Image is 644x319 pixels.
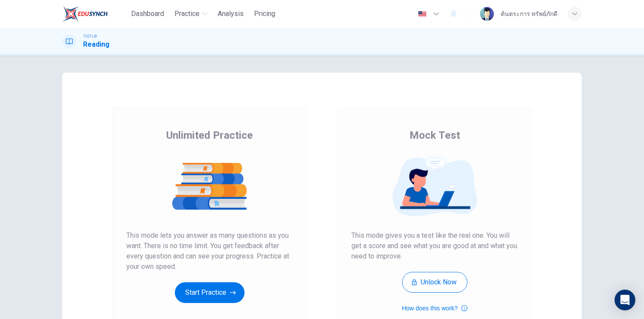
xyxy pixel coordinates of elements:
button: Analysis [214,6,247,22]
span: Unlimited Practice [166,128,253,142]
span: Pricing [254,9,275,19]
span: This mode lets you answer as many questions as you want. There is no time limit. You get feedback... [126,230,293,272]
button: Pricing [251,6,279,22]
img: en [417,11,428,17]
span: This mode gives you a test like the real one. You will get a score and see what you are good at a... [351,230,518,262]
a: EduSynch logo [62,5,128,22]
img: Profile picture [480,7,494,21]
button: Dashboard [128,6,167,22]
span: Dashboard [131,9,164,19]
span: Practice [174,9,200,19]
img: EduSynch logo [62,5,108,22]
div: ต้นตระการ ทรัพย์ภักดี [501,9,557,19]
span: TOEFL® [83,33,97,39]
h1: Reading [83,39,109,50]
span: Analysis [218,9,244,19]
span: Mock Test [409,128,460,142]
button: Start Practice [175,282,245,303]
button: Practice [171,6,211,22]
button: Unlock Now [402,272,467,293]
button: How does this work? [402,303,467,313]
div: Open Intercom Messenger [615,290,635,310]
